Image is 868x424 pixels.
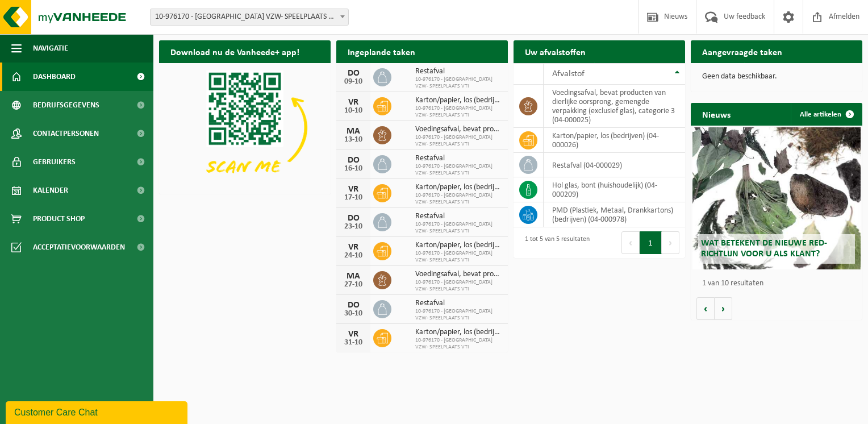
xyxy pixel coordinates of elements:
[552,69,585,78] span: Afvalstof
[621,231,640,254] button: Previous
[415,183,502,192] span: Karton/papier, los (bedrijven)
[702,280,857,288] p: 1 van 10 resultaten
[342,339,365,347] div: 31-10
[159,40,311,63] h2: Download nu de Vanheede+ app!
[415,96,502,105] span: Karton/papier, los (bedrijven)
[150,9,349,26] span: 10-976170 - VRIJ TECHNISCH INSTITUUT LEUVEN VZW- SPEELPLAATS VTI - LEUVEN
[33,34,68,63] span: Navigatie
[691,103,742,125] h2: Nieuws
[342,98,365,107] div: VR
[342,107,365,115] div: 10-10
[544,177,685,202] td: hol glas, bont (huishoudelijk) (04-000209)
[415,154,502,163] span: Restafval
[342,214,365,223] div: DO
[33,119,99,148] span: Contactpersonen
[342,78,365,86] div: 09-10
[6,399,190,424] iframe: chat widget
[544,128,685,153] td: karton/papier, los (bedrijven) (04-000026)
[342,185,365,194] div: VR
[342,223,365,231] div: 23-10
[415,67,502,76] span: Restafval
[342,252,365,260] div: 24-10
[415,76,502,90] span: 10-976170 - [GEOGRAPHIC_DATA] VZW- SPEELPLAATS VTI
[342,194,365,202] div: 17-10
[342,243,365,252] div: VR
[415,134,502,148] span: 10-976170 - [GEOGRAPHIC_DATA] VZW- SPEELPLAATS VTI
[519,230,590,255] div: 1 tot 5 van 5 resultaten
[415,125,502,134] span: Voedingsafval, bevat producten van dierlijke oorsprong, gemengde verpakking (exc...
[696,297,715,320] button: Vorige
[336,40,427,63] h2: Ingeplande taken
[33,148,76,176] span: Gebruikers
[342,69,365,78] div: DO
[342,281,365,289] div: 27-10
[415,250,502,264] span: 10-976170 - [GEOGRAPHIC_DATA] VZW- SPEELPLAATS VTI
[342,165,365,173] div: 16-10
[544,85,685,128] td: voedingsafval, bevat producten van dierlijke oorsprong, gemengde verpakking (exclusief glas), cat...
[415,328,502,337] span: Karton/papier, los (bedrijven)
[33,233,125,261] span: Acceptatievoorwaarden
[415,308,502,322] span: 10-976170 - [GEOGRAPHIC_DATA] VZW- SPEELPLAATS VTI
[33,205,85,233] span: Product Shop
[415,221,502,235] span: 10-976170 - [GEOGRAPHIC_DATA] VZW- SPEELPLAATS VTI
[415,270,502,279] span: Voedingsafval, bevat producten van dierlijke oorsprong, gemengde verpakking (exc...
[33,63,76,91] span: Dashboard
[415,241,502,250] span: Karton/papier, los (bedrijven)
[691,40,794,63] h2: Aangevraagde taken
[415,192,502,206] span: 10-976170 - [GEOGRAPHIC_DATA] VZW- SPEELPLAATS VTI
[514,40,597,63] h2: Uw afvalstoffen
[415,105,502,119] span: 10-976170 - [GEOGRAPHIC_DATA] VZW- SPEELPLAATS VTI
[640,231,662,254] button: 1
[415,299,502,308] span: Restafval
[342,127,365,136] div: MA
[342,330,365,339] div: VR
[715,297,732,320] button: Volgende
[701,239,827,259] span: Wat betekent de nieuwe RED-richtlijn voor u als klant?
[342,136,365,144] div: 13-10
[33,91,99,119] span: Bedrijfsgegevens
[662,231,679,254] button: Next
[342,301,365,310] div: DO
[342,310,365,318] div: 30-10
[159,63,331,192] img: Download de VHEPlus App
[415,163,502,177] span: 10-976170 - [GEOGRAPHIC_DATA] VZW- SPEELPLAATS VTI
[33,176,68,205] span: Kalender
[544,153,685,177] td: restafval (04-000029)
[415,337,502,351] span: 10-976170 - [GEOGRAPHIC_DATA] VZW- SPEELPLAATS VTI
[544,202,685,227] td: PMD (Plastiek, Metaal, Drankkartons) (bedrijven) (04-000978)
[342,156,365,165] div: DO
[791,103,861,126] a: Alle artikelen
[415,212,502,221] span: Restafval
[692,127,861,269] a: Wat betekent de nieuwe RED-richtlijn voor u als klant?
[415,279,502,293] span: 10-976170 - [GEOGRAPHIC_DATA] VZW- SPEELPLAATS VTI
[342,272,365,281] div: MA
[151,9,348,25] span: 10-976170 - VRIJ TECHNISCH INSTITUUT LEUVEN VZW- SPEELPLAATS VTI - LEUVEN
[702,73,851,81] p: Geen data beschikbaar.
